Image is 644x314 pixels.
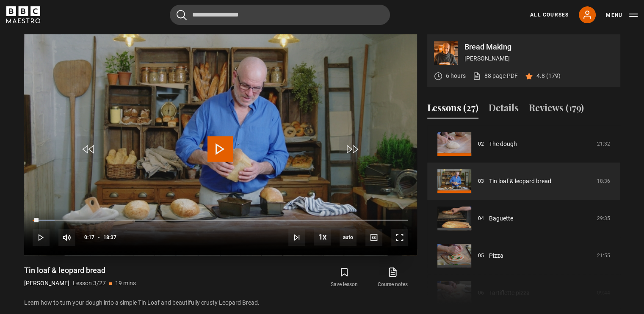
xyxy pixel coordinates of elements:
span: 18:37 [103,230,116,245]
video-js: Video Player [24,34,417,255]
button: Details [489,101,519,118]
button: Playback Rate [314,229,331,245]
span: 0:17 [84,230,94,245]
button: Submit the search query [177,10,187,20]
p: [PERSON_NAME] [24,279,69,288]
a: All Courses [530,11,569,19]
a: Tin loaf & leopard bread [489,177,551,186]
button: Save lesson [320,265,368,290]
a: Pizza [489,251,503,260]
a: Course notes [368,265,417,290]
a: 88 page PDF [473,72,518,80]
a: Baguette [489,214,513,223]
p: Learn how to turn your dough into a simple Tin Loaf and beautifully crusty Leopard Bread. [24,298,417,307]
button: Lessons (27) [427,101,478,118]
button: Next Lesson [288,229,305,246]
a: The dough [489,140,517,149]
p: [PERSON_NAME] [464,54,614,63]
button: Toggle navigation [606,11,638,19]
div: Current quality: 720p [340,229,357,246]
span: auto [340,229,357,246]
button: Play [33,229,50,246]
span: - [98,234,100,240]
button: Fullscreen [391,229,408,246]
p: 19 mins [115,279,136,288]
svg: BBC Maestro [6,6,40,23]
button: Reviews (179) [529,101,584,118]
p: Bread Making [464,43,614,51]
p: 4.8 (179) [536,72,561,80]
p: 6 hours [446,72,466,80]
input: Search [170,5,390,25]
button: Mute [58,229,75,246]
h1: Tin loaf & leopard bread [24,265,136,275]
div: Progress Bar [33,220,408,221]
button: Captions [365,229,382,246]
p: Lesson 3/27 [73,279,106,288]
